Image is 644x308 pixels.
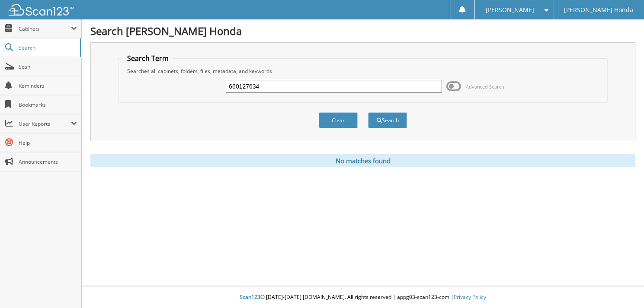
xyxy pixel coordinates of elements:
[485,7,534,13] span: [PERSON_NAME]
[19,120,71,127] span: User Reports
[19,82,77,89] span: Reminders
[19,139,77,146] span: Help
[564,7,633,13] span: [PERSON_NAME] Honda
[19,63,77,70] span: Scan
[82,287,644,308] div: © [DATE]-[DATE] [DOMAIN_NAME]. All rights reserved | appg03-scan123-com |
[19,25,71,32] span: Cabinets
[454,293,486,301] a: Privacy Policy
[19,101,77,108] span: Bookmarks
[240,293,260,301] span: Scan123
[466,83,504,90] span: Advanced Search
[9,4,74,16] img: scan123-logo-white.svg
[123,54,173,63] legend: Search Term
[19,158,77,165] span: Announcements
[19,44,76,51] span: Search
[368,112,407,128] button: Search
[90,154,635,167] div: No matches found
[90,24,635,38] h1: Search [PERSON_NAME] Honda
[123,67,603,75] div: Searches all cabinets, folders, files, metadata, and keywords
[319,112,358,128] button: Clear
